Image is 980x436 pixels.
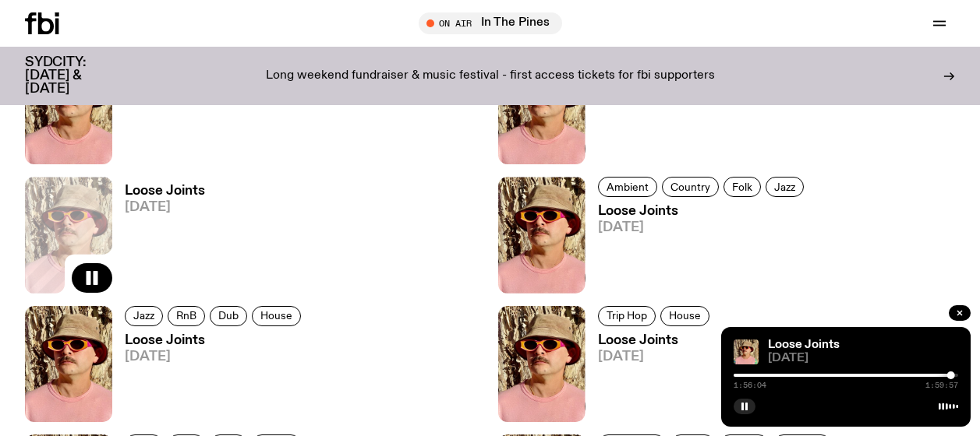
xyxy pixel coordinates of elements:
[125,334,306,347] h3: Loose Joints
[607,310,647,322] span: Trip Hop
[125,306,163,326] a: Jazz
[25,48,112,164] img: Tyson stands in front of a paperbark tree wearing orange sunglasses, a suede bucket hat and a pin...
[734,339,759,364] img: Tyson stands in front of a paperbark tree wearing orange sunglasses, a suede bucket hat and a pin...
[598,205,808,218] h3: Loose Joints
[768,339,840,351] a: Loose Joints
[925,381,958,389] span: 1:59:57
[774,181,795,193] span: Jazz
[252,306,301,326] a: House
[218,310,239,322] span: Dub
[112,185,205,293] a: Loose Joints[DATE]
[25,56,125,96] h3: SYDCITY: [DATE] & [DATE]
[598,177,657,197] a: Ambient
[670,181,710,193] span: Country
[260,310,292,322] span: House
[266,69,715,83] p: Long weekend fundraiser & music festival - first access tickets for fbi supporters
[133,310,154,322] span: Jazz
[598,221,808,234] span: [DATE]
[498,306,586,422] img: Tyson stands in front of a paperbark tree wearing orange sunglasses, a suede bucket hat and a pin...
[419,12,562,34] button: On AirIn The Pines
[112,334,306,422] a: Loose Joints[DATE]
[732,181,752,193] span: Folk
[210,306,247,326] a: Dub
[112,56,205,164] a: Loose Joints[DATE]
[660,306,709,326] a: House
[734,381,766,389] span: 1:56:04
[598,334,714,347] h3: Loose Joints
[125,201,205,214] span: [DATE]
[598,350,714,364] span: [DATE]
[724,177,761,197] a: Folk
[586,56,678,164] a: Loose Joints[DATE]
[598,306,656,326] a: Trip Hop
[498,48,586,164] img: Tyson stands in front of a paperbark tree wearing orange sunglasses, a suede bucket hat and a pin...
[768,353,958,364] span: [DATE]
[669,310,701,322] span: House
[498,177,586,293] img: Tyson stands in front of a paperbark tree wearing orange sunglasses, a suede bucket hat and a pin...
[25,306,112,422] img: Tyson stands in front of a paperbark tree wearing orange sunglasses, a suede bucket hat and a pin...
[662,177,719,197] a: Country
[125,185,205,198] h3: Loose Joints
[586,334,714,422] a: Loose Joints[DATE]
[176,310,196,322] span: RnB
[168,306,205,326] a: RnB
[125,350,306,364] span: [DATE]
[766,177,804,197] a: Jazz
[586,205,808,293] a: Loose Joints[DATE]
[607,181,649,193] span: Ambient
